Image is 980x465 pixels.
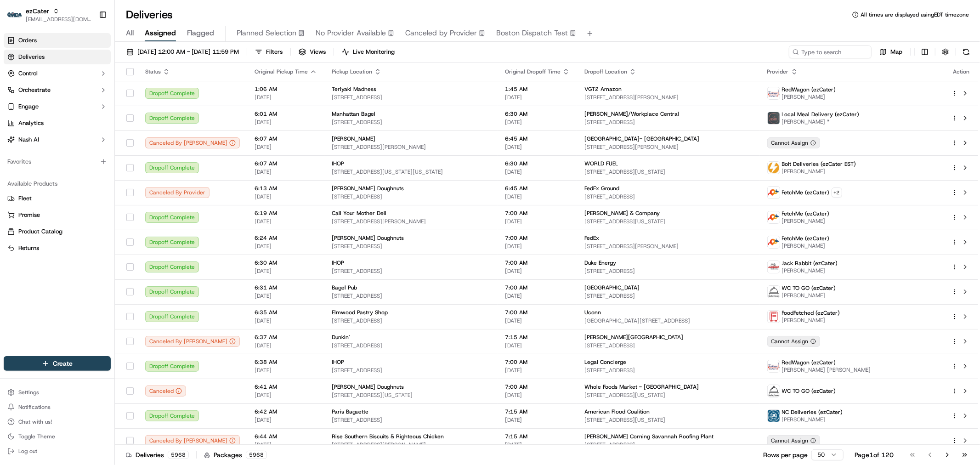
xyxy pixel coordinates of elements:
[332,68,372,75] span: Pickup Location
[18,227,62,236] span: Product Catalog
[584,267,752,275] span: [STREET_ADDRESS]
[4,191,111,206] button: Fleet
[255,391,317,399] span: [DATE]
[31,97,116,104] div: We're available if you need us!
[295,45,330,58] button: Views
[4,116,111,130] a: Analytics
[332,160,344,167] span: IHOP
[505,160,570,167] span: 6:30 AM
[505,383,570,391] span: 7:00 AM
[332,367,490,374] span: [STREET_ADDRESS]
[9,37,167,51] p: Welcome 👋
[18,36,37,45] span: Orders
[255,416,317,424] span: [DATE]
[505,210,570,217] span: 7:00 AM
[782,86,836,93] span: RedWagon (ezCater)
[332,317,490,324] span: [STREET_ADDRESS]
[255,317,317,324] span: [DATE]
[584,317,752,324] span: [GEOGRAPHIC_DATA][STREET_ADDRESS]
[255,119,317,126] span: [DATE]
[4,83,111,97] button: Orchestrate
[782,118,860,125] span: [PERSON_NAME] *
[505,68,561,75] span: Original Dropoff Time
[91,156,111,163] span: Pylon
[584,391,752,399] span: [STREET_ADDRESS][US_STATE]
[18,211,40,219] span: Promise
[332,193,490,200] span: [STREET_ADDRESS]
[584,416,752,424] span: [STREET_ADDRESS][US_STATE]
[782,416,843,423] span: [PERSON_NAME]
[332,168,490,176] span: [STREET_ADDRESS][US_STATE][US_STATE]
[255,267,317,275] span: [DATE]
[505,284,570,291] span: 7:00 AM
[18,418,52,425] span: Chat with us!
[145,386,186,397] button: Canceled
[18,448,37,455] span: Log out
[505,391,570,399] span: [DATE]
[4,386,111,399] button: Settings
[584,234,599,242] span: FedEx
[255,85,317,93] span: 1:06 AM
[782,235,830,242] span: FetchMe (ezCater)
[255,68,308,75] span: Original Pickup Time
[584,110,679,118] span: [PERSON_NAME]/Workplace Central
[255,433,317,440] span: 6:44 AM
[768,162,780,174] img: bolt_logo.png
[255,110,317,118] span: 6:01 AM
[768,410,780,422] img: NCDeliveries.png
[768,286,780,298] img: profile_wctogo_shipday.jpg
[584,367,752,374] span: [STREET_ADDRESS]
[584,408,650,415] span: American Flood Coalition
[332,309,388,316] span: Elmwood Pastry Shop
[584,168,752,176] span: [STREET_ADDRESS][US_STATE]
[18,403,51,411] span: Notifications
[255,243,317,250] span: [DATE]
[4,430,111,443] button: Toggle Theme
[145,137,240,148] button: Canceled By [PERSON_NAME]
[255,160,317,167] span: 6:07 AM
[768,311,780,323] img: FoodFetched.jpg
[782,217,830,225] span: [PERSON_NAME]
[4,445,111,458] button: Log out
[332,292,490,300] span: [STREET_ADDRESS]
[7,211,107,219] a: Promise
[782,111,860,118] span: Local Meal Delivery (ezCater)
[4,132,111,147] button: Nash AI
[584,85,622,93] span: VGT2 Amazon
[9,134,17,142] div: 📗
[7,227,107,236] a: Product Catalog
[584,284,640,291] span: [GEOGRAPHIC_DATA]
[332,110,375,118] span: Manhattan Bagel
[7,194,107,203] a: Fleet
[7,12,22,18] img: ezCater
[18,102,39,111] span: Engage
[18,136,39,144] span: Nash AI
[332,334,350,341] span: Dunkin'
[332,408,368,415] span: Paris Baguette
[505,334,570,341] span: 7:15 AM
[584,218,752,225] span: [STREET_ADDRESS][US_STATE]
[126,28,134,39] span: All
[26,16,91,23] button: [EMAIL_ADDRESS][DOMAIN_NAME]
[255,309,317,316] span: 6:35 AM
[505,441,570,448] span: [DATE]
[584,94,752,101] span: [STREET_ADDRESS][PERSON_NAME]
[18,433,55,440] span: Toggle Theme
[505,317,570,324] span: [DATE]
[126,7,173,22] h1: Deliveries
[768,87,780,99] img: time_to_eat_nevada_logo
[53,359,73,368] span: Create
[145,435,240,446] button: Canceled By [PERSON_NAME]
[768,211,780,223] img: fetchme_logo.png
[332,185,404,192] span: [PERSON_NAME] Doughnuts
[332,210,386,217] span: Call Your Mother Deli
[255,284,317,291] span: 6:31 AM
[768,112,780,124] img: lmd_logo.png
[505,143,570,151] span: [DATE]
[505,408,570,415] span: 7:15 AM
[187,28,214,39] span: Flagged
[767,435,820,446] button: Cannot Assign
[255,259,317,267] span: 6:30 AM
[584,68,627,75] span: Dropoff Location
